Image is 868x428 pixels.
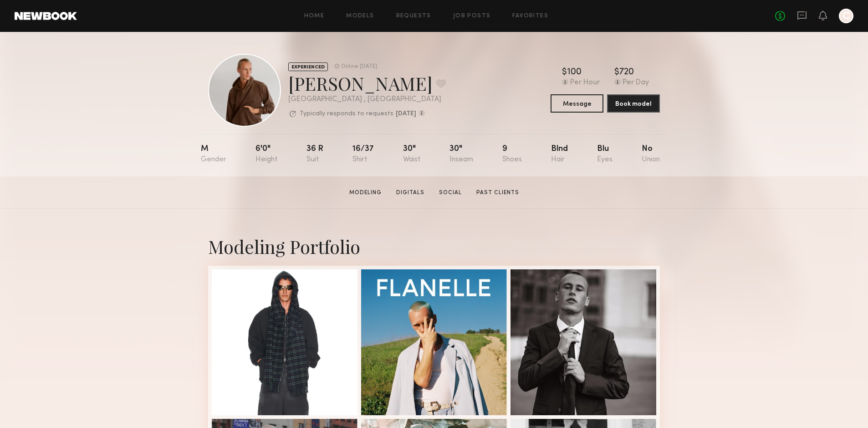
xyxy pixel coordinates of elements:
div: [GEOGRAPHIC_DATA] , [GEOGRAPHIC_DATA] [288,96,446,103]
div: [PERSON_NAME] [288,71,446,95]
a: Job Posts [453,13,491,19]
a: Past Clients [473,189,523,197]
a: Digitals [393,189,428,197]
div: Blu [597,145,613,164]
a: Modeling [346,189,385,197]
div: No [642,145,660,164]
button: Book model [607,94,660,113]
div: EXPERIENCED [288,62,328,71]
p: Typically responds to requests [300,111,393,117]
div: 30" [403,145,420,164]
div: $ [562,68,567,77]
div: 9 [502,145,522,164]
div: 6'0" [255,145,277,164]
a: Home [304,13,325,19]
div: 100 [567,68,582,77]
a: Favorites [512,13,548,19]
div: 36 r [306,145,323,164]
div: Modeling Portfolio [208,234,660,258]
a: Requests [396,13,431,19]
button: Message [551,94,603,113]
div: $ [614,68,619,77]
a: Social [435,189,465,197]
div: 16/37 [352,145,374,164]
div: 30" [449,145,473,164]
b: [DATE] [396,111,416,117]
div: Online [DATE] [341,64,377,70]
div: Per Hour [570,79,600,87]
div: Per Day [623,79,649,87]
div: M [201,145,226,164]
div: 720 [619,68,634,77]
a: C [839,9,853,23]
a: Models [346,13,374,19]
div: Blnd [551,145,568,164]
